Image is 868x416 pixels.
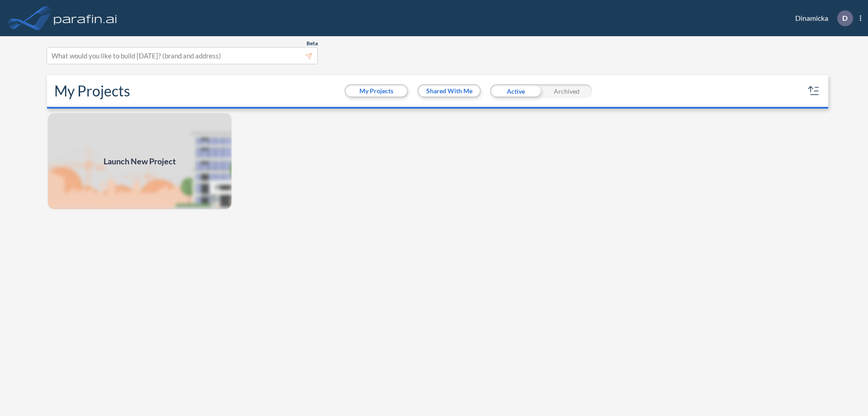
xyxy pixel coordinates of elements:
[52,9,119,27] img: logo
[782,10,861,26] div: Dinamicka
[490,84,541,98] div: Active
[807,84,821,98] button: sort
[307,40,318,47] span: Beta
[47,112,232,210] a: Launch New Project
[842,14,848,22] p: D
[54,82,130,100] h2: My Projects
[104,155,176,167] span: Launch New Project
[47,112,232,210] img: add
[346,86,407,96] button: My Projects
[541,84,592,98] div: Archived
[419,86,480,96] button: Shared With Me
